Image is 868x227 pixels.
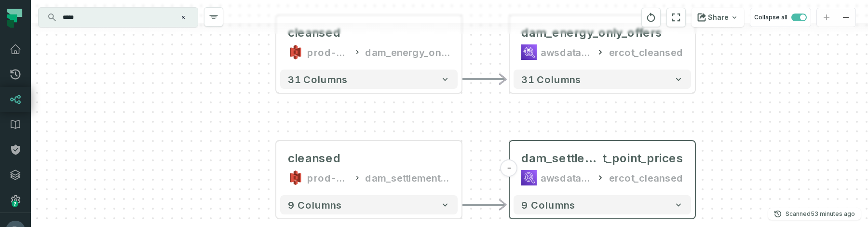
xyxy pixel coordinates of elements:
button: Share [692,8,744,27]
p: Scanned [786,209,855,219]
div: prod-ercotapi-it-bhl-public-cleansed/ercot [307,170,350,185]
div: Tooltip anchor [11,199,19,208]
div: dam_energy_only_offers [365,44,450,60]
button: zoom out [836,8,855,27]
div: dam_settlement_point_prices [365,170,450,185]
button: Collapse all [750,8,811,27]
span: 9 columns [288,199,342,211]
div: dam_settlement_point_prices [521,151,683,166]
div: ercot_cleansed [609,44,683,60]
span: 31 columns [521,73,581,85]
span: 31 columns [288,73,348,85]
relative-time: Aug 26, 2025, 9:01 PM GMT+3 [811,210,855,217]
div: awsdatacatalog [541,44,592,60]
div: cleansed [288,151,341,166]
div: awsdatacatalog [541,170,592,185]
span: dam_settlemen [521,151,602,166]
button: - [501,159,518,177]
span: t_point_prices [602,151,683,166]
button: Scanned[DATE] 9:01:41 PM [768,208,861,220]
button: Clear search query [178,13,188,22]
span: 9 columns [521,199,575,211]
div: prod-ercotapi-it-bhl-public-cleansed/ercot [307,44,350,60]
div: ercot_cleansed [609,170,683,185]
